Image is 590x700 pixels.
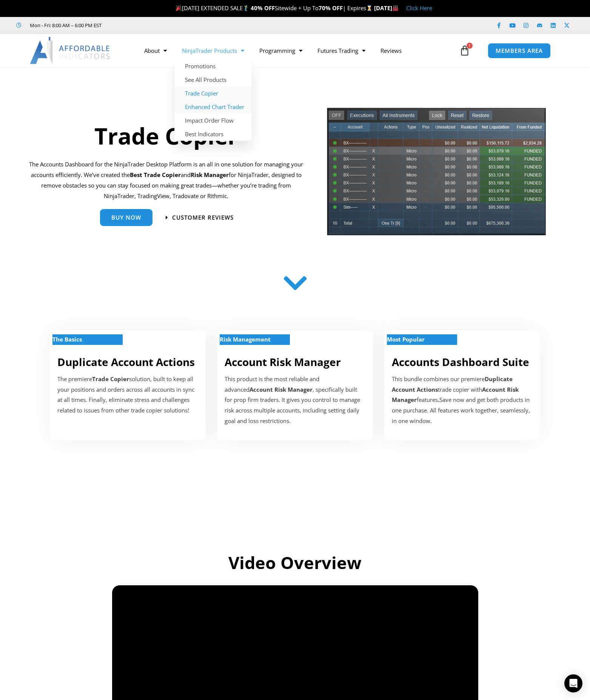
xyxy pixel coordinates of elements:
p: This product is the most reliable and advanced , specifically built for prop firm traders. It giv... [225,374,365,426]
div: This bundle combines our premiere trade copier with features Save now and get both products in on... [392,374,533,426]
strong: Account Risk Manager [250,386,313,393]
span: Mon - Fri: 8:00 AM – 6:00 PM EST [28,21,102,30]
h2: Video Overview [84,552,507,574]
a: Reviews [373,42,409,59]
ul: NinjaTrader Products [174,59,252,141]
img: 🏌️‍♂️ [243,5,249,11]
img: 🏭 [393,5,398,11]
a: Futures Trading [310,42,373,59]
strong: Trade Copier [92,375,129,383]
strong: 70% OFF [319,4,343,12]
b: . [438,396,439,403]
img: 🎉 [176,5,182,11]
a: Duplicate Account Actions [57,355,195,369]
span: 1 [467,43,473,49]
a: Buy Now [100,209,153,226]
iframe: Customer reviews powered by Trustpilot [112,22,225,29]
img: LogoAI | Affordable Indicators – NinjaTrader [30,37,111,64]
a: Promotions [174,59,252,73]
a: Click Here [406,4,432,12]
strong: Risk Manager [191,171,229,178]
a: See All Products [174,73,252,86]
a: Programming [252,42,310,59]
strong: [DATE] [374,4,399,12]
a: Trade Copier [174,86,252,100]
strong: Risk Management [220,335,271,343]
p: The premiere solution, built to keep all your positions and orders across all accounts in sync at... [57,374,198,416]
h1: Trade Copier [29,120,303,152]
a: NinjaTrader Products [174,42,252,59]
a: Impact Order Flow [174,114,252,127]
nav: Menu [137,42,458,59]
b: Duplicate Account Actions [392,375,513,393]
a: 1 [448,40,481,62]
b: Best Trade Copier [130,171,181,178]
span: Buy Now [111,215,141,220]
strong: 40% OFF [251,4,275,12]
a: Best Indicators [174,127,252,141]
img: ⌛ [367,5,372,11]
p: The Accounts Dashboard for the NinjaTrader Desktop Platform is an all in one solution for managin... [29,159,303,201]
span: [DATE] EXTENDED SALE Sitewide + Up To | Expires [174,4,374,12]
a: Account Risk Manager [225,355,341,369]
strong: Most Popular [387,335,425,343]
iframe: Customer reviews powered by Trustpilot [63,474,527,527]
a: MEMBERS AREA [488,43,551,58]
strong: The Basics [52,335,82,343]
span: MEMBERS AREA [496,48,543,54]
a: Customer Reviews [166,215,234,220]
a: Enhanced Chart Trader [174,100,252,114]
img: tradecopier | Affordable Indicators – NinjaTrader [326,107,547,242]
div: Open Intercom Messenger [564,674,582,692]
a: About [137,42,174,59]
span: Customer Reviews [172,215,234,220]
a: Accounts Dashboard Suite [392,355,529,369]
